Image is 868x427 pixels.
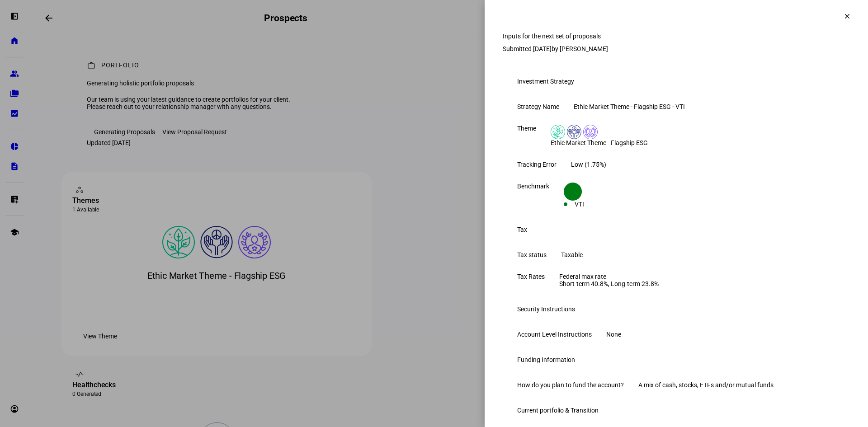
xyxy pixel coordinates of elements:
img: climateChange.colored.svg [551,125,565,139]
div: Ethic Market Theme - Flagship ESG - VTI [574,103,685,110]
div: Tracking Error [517,161,557,168]
div: Short-term 40.8%, Long-term 23.8% [559,280,659,287]
div: VTI [575,201,584,208]
div: Theme [517,125,536,132]
div: Security Instructions [517,305,575,313]
div: Tax Rates [517,273,545,280]
div: None [606,331,621,338]
div: Submitted [DATE] [503,45,850,52]
div: A mix of cash, stocks, ETFs and/or mutual funds [638,381,774,389]
div: Current portfolio & Transition [517,407,599,414]
div: Inputs for the next set of proposals [503,17,617,25]
div: Ethic Market Theme - Flagship ESG [551,139,648,146]
mat-icon: clear [843,12,851,20]
div: Benchmark [517,183,549,190]
div: Low (1.75%) [571,161,606,168]
div: Tax status [517,251,547,258]
div: Inputs for the next set of proposals [503,33,850,40]
img: corporateEthics.colored.svg [583,125,598,139]
div: Account Level Instructions [517,331,592,338]
span: by [PERSON_NAME] [552,45,608,52]
div: Strategy Name [517,103,559,110]
div: Taxable [561,251,583,258]
div: Investment Strategy [517,78,574,85]
div: How do you plan to fund the account? [517,381,624,389]
div: Funding Information [517,356,575,363]
img: humanRights.colored.svg [567,125,581,139]
div: Federal max rate [559,273,659,287]
div: Tax [517,226,527,233]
